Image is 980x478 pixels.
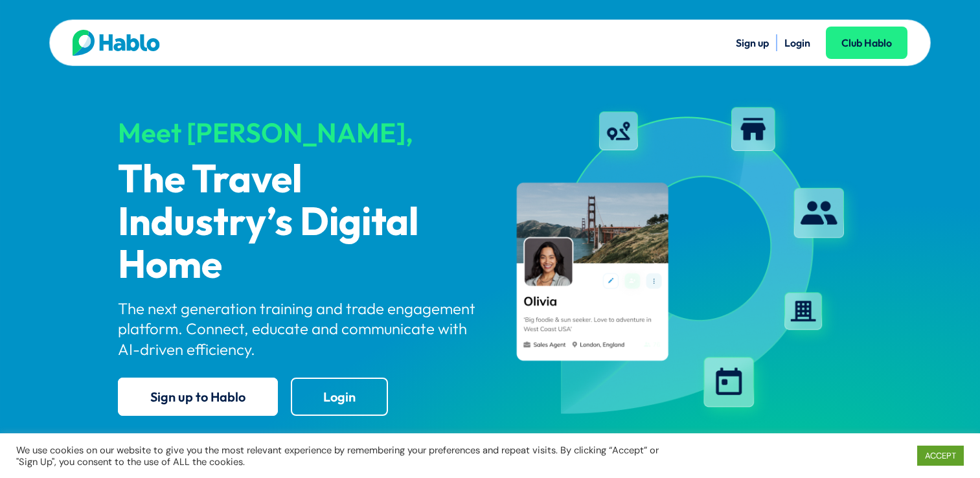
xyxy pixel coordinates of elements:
[118,159,479,288] p: The Travel Industry’s Digital Home
[118,118,479,148] div: Meet [PERSON_NAME],
[118,299,479,359] p: The next generation training and trade engagement platform. Connect, educate and communicate with...
[784,36,810,49] a: Login
[917,446,964,466] a: ACCEPT
[118,378,278,416] a: Sign up to Hablo
[73,30,160,56] img: Hablo logo main 2
[736,36,769,49] a: Sign up
[16,444,679,468] div: We use cookies on our website to give you the most relevant experience by remembering your prefer...
[826,27,907,59] a: Club Hablo
[501,97,863,427] img: hablo-profile-image
[291,378,388,416] a: Login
